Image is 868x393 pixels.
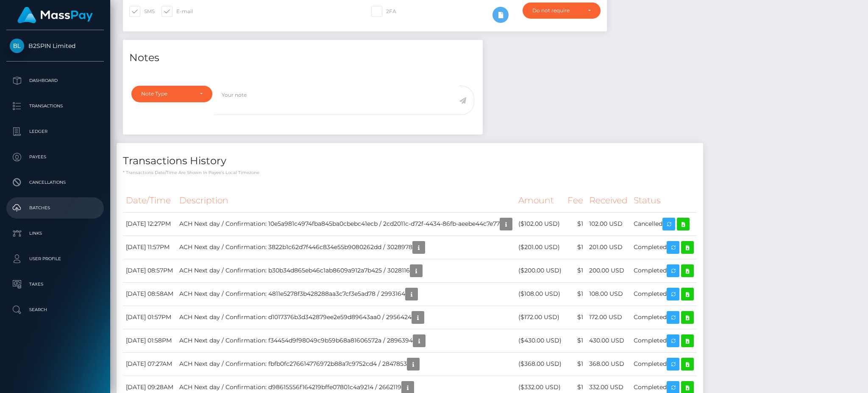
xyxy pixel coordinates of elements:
[176,189,515,212] th: Description
[161,6,193,17] label: E-mail
[131,86,212,102] button: Note Type
[10,74,100,87] p: Dashboard
[6,42,104,50] span: B2SPIN Limited
[631,282,697,306] td: Completed
[6,274,104,295] a: Taxes
[123,306,176,329] td: [DATE] 01:57PM
[6,146,104,168] a: Payees
[631,236,697,259] td: Completed
[6,70,104,91] a: Dashboard
[6,248,104,269] a: User Profile
[515,236,565,259] td: ($201.00 USD)
[123,154,697,168] h4: Transactions History
[176,259,515,282] td: ACH Next day / Confirmation: b30b34d865eb46c1ab8609a912a7b425 / 3028116
[586,329,631,352] td: 430.00 USD
[631,259,697,282] td: Completed
[565,352,586,376] td: $1
[10,125,100,138] p: Ledger
[123,236,176,259] td: [DATE] 11:57PM
[176,236,515,259] td: ACH Next day / Confirmation: 3822b1c62d7f446c834e55b9080262dd / 3028978
[565,329,586,352] td: $1
[6,172,104,193] a: Cancellations
[176,212,515,236] td: ACH Next day / Confirmation: 10e5a981c4974fba845ba0cbebc41ecb / 2cd2011c-d72f-4434-86fb-aeebe44c7e77
[565,306,586,329] td: $1
[10,202,100,214] p: Batches
[10,151,100,163] p: Payees
[10,227,100,240] p: Links
[523,3,601,19] button: Do not require
[515,352,565,376] td: ($368.00 USD)
[565,259,586,282] td: $1
[515,259,565,282] td: ($200.00 USD)
[123,329,176,352] td: [DATE] 01:58PM
[10,39,24,53] img: B2SPIN Limited
[631,189,697,212] th: Status
[586,352,631,376] td: 368.00 USD
[129,6,155,17] label: SMS
[176,352,515,376] td: ACH Next day / Confirmation: fbfb0fc276614776972b88a7c9752cd4 / 2847853
[129,51,476,65] h4: Notes
[565,282,586,306] td: $1
[515,212,565,236] td: ($102.00 USD)
[532,7,581,14] div: Do not require
[123,282,176,306] td: [DATE] 08:58AM
[6,95,104,117] a: Transactions
[17,7,93,23] img: MassPay Logo
[565,189,586,212] th: Fee
[6,121,104,142] a: Ledger
[123,212,176,236] td: [DATE] 12:27PM
[10,253,100,265] p: User Profile
[515,329,565,352] td: ($430.00 USD)
[586,306,631,329] td: 172.00 USD
[515,282,565,306] td: ($108.00 USD)
[586,236,631,259] td: 201.00 USD
[371,6,396,17] label: 2FA
[141,90,193,97] div: Note Type
[10,303,100,316] p: Search
[176,282,515,306] td: ACH Next day / Confirmation: 4811e5278f3b428288aa3c7cf3e5ad78 / 2993164
[586,282,631,306] td: 108.00 USD
[123,189,176,212] th: Date/Time
[10,100,100,112] p: Transactions
[515,189,565,212] th: Amount
[515,306,565,329] td: ($172.00 USD)
[565,212,586,236] td: $1
[123,169,697,176] p: * Transactions date/time are shown in payee's local timezone
[176,306,515,329] td: ACH Next day / Confirmation: d1017376b3d342879ee2e59d89643aa0 / 2956424
[586,212,631,236] td: 102.00 USD
[6,223,104,244] a: Links
[631,306,697,329] td: Completed
[6,197,104,219] a: Batches
[6,299,104,320] a: Search
[631,212,697,236] td: Cancelled
[565,236,586,259] td: $1
[631,352,697,376] td: Completed
[176,329,515,352] td: ACH Next day / Confirmation: f34454d9f98049c9b59b68a81606572a / 2896394
[631,329,697,352] td: Completed
[586,189,631,212] th: Received
[123,259,176,282] td: [DATE] 08:57PM
[10,278,100,291] p: Taxes
[586,259,631,282] td: 200.00 USD
[123,352,176,376] td: [DATE] 07:27AM
[10,176,100,189] p: Cancellations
